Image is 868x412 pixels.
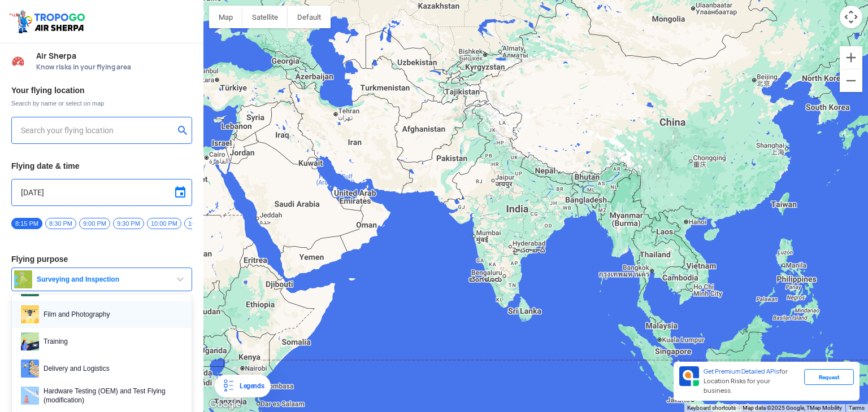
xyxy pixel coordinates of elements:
input: Select Date [21,186,183,199]
span: Get Premium Detailed APIs [704,367,779,375]
button: Keyboard shortcuts [687,404,736,412]
span: Delivery and Logistics [39,360,183,378]
span: Training [39,332,183,350]
img: Google [206,397,244,412]
img: Premium APIs [679,366,699,386]
span: 8:15 PM [11,218,42,229]
img: survey.png [14,270,32,288]
span: Film and Photography [39,305,183,323]
h3: Flying purpose [11,255,192,263]
span: 10:30 PM [184,218,219,229]
button: Show satellite imagery [242,6,288,28]
button: Zoom in [840,46,862,69]
span: 9:30 PM [113,218,144,229]
img: ic_hardwaretesting.png [21,387,39,405]
img: film.png [21,305,39,323]
button: Surveying and Inspection [11,268,192,291]
input: Search your flying location [21,124,174,137]
img: Risk Scores [11,54,25,68]
span: 10:00 PM [147,218,181,229]
span: 8:30 PM [45,218,76,229]
div: for Location Risks for your business. [699,366,804,396]
button: Map camera controls [840,6,862,28]
span: Air Sherpa [36,51,192,60]
span: Search by name or select on map [11,99,192,108]
img: ic_tgdronemaps.svg [8,8,89,34]
span: 9:00 PM [79,218,110,229]
img: Legends [222,379,235,393]
img: delivery.png [21,360,39,378]
button: Show street map [209,6,242,28]
h3: Your flying location [11,86,192,94]
div: Legends [235,379,264,393]
button: Zoom out [840,69,862,92]
a: Terms [849,405,865,411]
span: Surveying and Inspection [32,275,173,284]
span: Map data ©2025 Google, TMap Mobility [743,405,842,411]
h3: Flying date & time [11,162,192,170]
span: Hardware Testing (OEM) and Test Flying (modification) [39,387,183,405]
a: Open this area in Google Maps (opens a new window) [206,397,244,412]
img: training.png [21,332,39,350]
div: Request [804,369,854,385]
span: Know risks in your flying area [36,63,192,72]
